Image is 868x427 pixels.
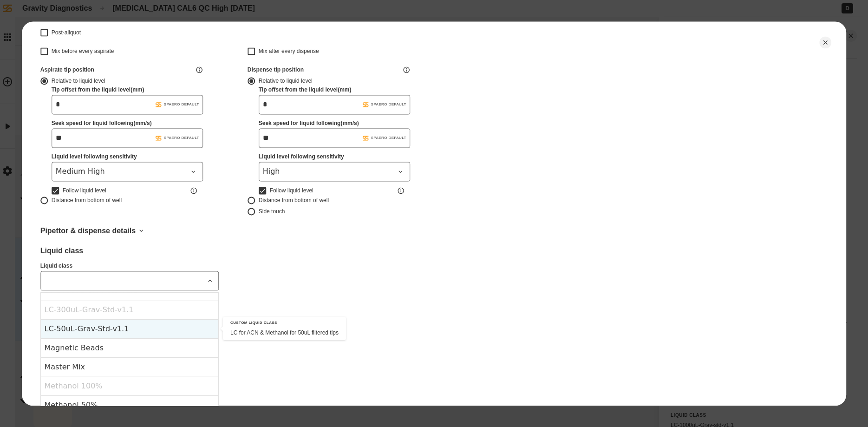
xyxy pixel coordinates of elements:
[259,47,410,55] div: Mix after every dispense
[263,166,395,177] span: High
[40,47,48,55] button: Mix before every aspirate
[259,187,266,194] button: Follow liquid level
[63,187,184,194] div: Follow liquid level
[230,321,277,325] div: Custom liquid class
[248,66,403,73] div: Dispense tip position
[259,208,392,215] div: Side touch
[41,395,218,414] div: Methanol 50%
[40,197,48,204] button: Distance from bottom of well
[131,86,144,93] span: ( mm )
[52,47,203,55] div: Mix before every aspirate
[52,77,184,85] div: Relative to liquid level
[338,86,351,93] span: ( mm )
[56,166,188,177] span: Medium High
[819,36,831,48] button: Close
[259,77,392,85] div: Relative to liquid level
[52,197,184,204] div: Distance from bottom of well
[52,29,828,36] div: Post-aliquot
[259,197,392,204] div: Distance from bottom of well
[40,29,48,36] button: Post-aliquot
[259,86,352,95] label: Tip offset from the liquid level
[41,300,218,319] div: LC-300uL-Grav-Std-v1.1
[40,226,219,235] div: Pipettor & dispense details
[41,319,218,338] div: LC-50uL-Grav-Std-v1.1
[40,263,72,271] label: Liquid class
[41,357,218,376] div: Master Mix
[230,329,339,336] div: LC for ACN & Methanol for 50uL filtered tips
[40,246,219,255] div: Liquid class
[52,86,144,95] label: Tip offset from the liquid level
[52,187,59,194] button: Follow liquid level
[248,77,255,85] button: Relative to liquid level
[259,153,344,162] label: Liquid level following sensitivity
[340,120,359,126] span: ( mm/s )
[40,77,48,85] button: Relative to liquid level
[248,197,255,204] button: Distance from bottom of well
[248,208,255,215] button: Side touch
[133,120,151,126] span: ( mm/s )
[270,187,392,194] div: Follow liquid level
[41,338,218,357] div: Magnetic Beads
[259,120,359,128] label: Seek speed for liquid following
[393,183,408,198] button: Follow liquid level
[41,376,218,395] div: Methanol 100%
[52,120,152,128] label: Seek speed for liquid following
[52,153,137,162] label: Liquid level following sensitivity
[248,47,255,55] button: Mix after every dispense
[40,66,196,73] div: Aspirate tip position
[186,183,201,198] button: Follow liquid level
